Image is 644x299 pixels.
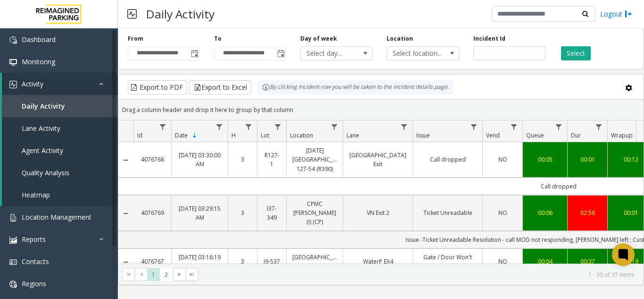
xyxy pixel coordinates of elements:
[231,131,236,139] span: H
[118,156,133,164] a: Collapse Details
[300,34,337,43] label: Day of week
[600,9,632,19] a: Logout
[573,155,602,164] a: 00:01
[398,120,411,133] a: Lane Filter Menu
[2,95,118,117] a: Daily Activity
[262,84,270,91] img: infoIcon.svg
[22,279,46,288] span: Regions
[349,208,407,217] a: VN Exit 2
[263,204,281,222] a: I37-349
[22,168,69,177] span: Quality Analysis
[349,257,407,266] a: WaterP EX4
[118,102,644,118] div: Drag a column header and drop it here to group by that column
[593,120,605,133] a: Dur Filter Menu
[214,34,222,43] label: To
[263,151,281,169] a: R127-1
[625,9,632,19] img: logout
[242,120,255,133] a: H Filter Menu
[528,208,561,217] a: 00:06
[2,184,118,206] a: Heatmap
[190,80,251,94] button: Export to Excel
[573,208,602,217] a: 02:56
[157,120,169,133] a: Id Filter Menu
[486,131,500,139] span: Vend
[141,2,219,26] h3: Daily Activity
[349,151,407,169] a: [GEOGRAPHIC_DATA] Exit
[188,271,196,278] span: Go to the last page
[177,151,222,169] a: [DATE] 03:30:00 AM
[9,281,17,288] img: 'icon'
[498,209,507,217] span: NO
[22,213,91,222] span: Location Management
[387,47,444,60] span: Select location...
[561,46,591,60] button: Select
[528,155,561,164] a: 00:05
[508,120,520,133] a: Vend Filter Menu
[234,208,251,217] a: 3
[139,257,165,266] a: 4076767
[488,257,517,266] a: NO
[292,253,337,271] a: [GEOGRAPHIC_DATA] (I)
[419,253,477,271] a: Gate / Door Won't Open
[498,257,507,265] span: NO
[213,120,226,133] a: Date Filter Menu
[498,155,507,163] span: NO
[473,34,505,43] label: Incident Id
[139,155,165,164] a: 4076768
[9,258,17,266] img: 'icon'
[292,146,337,173] a: [DATE] [GEOGRAPHIC_DATA] 127-54 (R390)
[328,120,341,133] a: Location Filter Menu
[118,120,644,264] div: Data table
[22,79,43,88] span: Activity
[147,268,160,281] span: Page 1
[419,208,477,217] a: Ticket Unreadable
[118,210,133,217] a: Collapse Details
[128,80,187,94] button: Export to PDF
[22,124,60,133] span: Lane Activity
[9,59,17,66] img: 'icon'
[292,199,337,227] a: CPMC [PERSON_NAME] (I) (CP)
[22,102,65,111] span: Daily Activity
[186,268,198,281] span: Go to the last page
[137,131,142,139] span: Id
[301,47,358,60] span: Select day...
[173,268,186,281] span: Go to the next page
[419,155,477,164] a: Call dropped
[416,131,430,139] span: Issue
[263,257,281,266] a: I9-537
[553,120,565,133] a: Queue Filter Menu
[22,190,50,199] span: Heatmap
[9,36,17,44] img: 'icon'
[22,35,56,44] span: Dashboard
[387,34,413,43] label: Location
[2,139,118,162] a: Agent Activity
[189,47,199,60] span: Toggle popup
[175,131,188,139] span: Date
[22,146,63,155] span: Agent Activity
[139,208,165,217] a: 4076769
[526,131,544,139] span: Queue
[468,120,480,133] a: Issue Filter Menu
[204,271,634,279] kendo-pager-info: 1 - 30 of 37 items
[488,155,517,164] a: NO
[528,257,561,266] a: 00:04
[22,235,46,244] span: Reports
[2,162,118,184] a: Quality Analysis
[2,117,118,139] a: Lane Activity
[234,155,251,164] a: 3
[571,131,581,139] span: Dur
[272,120,284,133] a: Lot Filter Menu
[488,208,517,217] a: NO
[573,257,602,266] a: 00:37
[177,204,222,222] a: [DATE] 03:29:15 AM
[9,214,17,222] img: 'icon'
[22,57,55,66] span: Monitoring
[261,131,269,139] span: Lot
[2,73,118,95] a: Activity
